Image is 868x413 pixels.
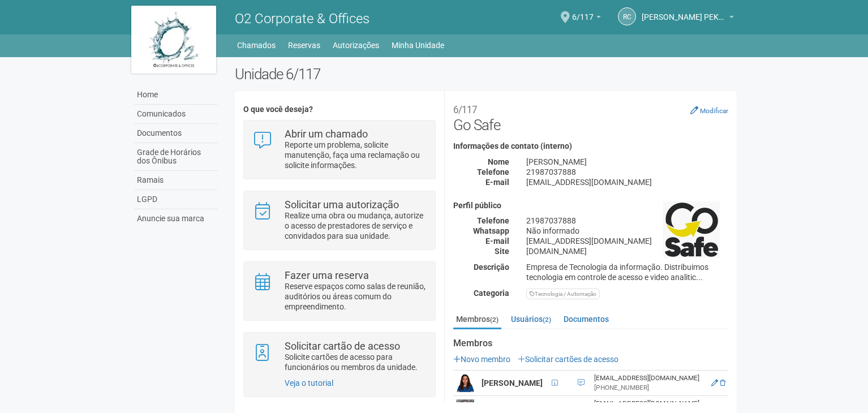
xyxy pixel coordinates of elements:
img: logo.jpg [131,6,216,74]
strong: Abrir um chamado [285,128,368,140]
div: Empresa de Tecnologia da informação. Distribuimos tecnologia em controle de acesso e video analit... [518,262,737,282]
h2: Go Safe [453,100,728,134]
a: Documentos [561,311,612,328]
small: Modificar [700,107,728,115]
a: Usuários(2) [508,311,554,328]
div: [DOMAIN_NAME] [518,246,737,256]
a: RC [618,7,636,25]
a: Solicitar cartões de acesso [518,355,618,364]
a: Modificar [690,106,728,115]
a: Solicitar cartão de acesso Solicite cartões de acesso para funcionários ou membros da unidade. [252,341,426,372]
h4: O que você deseja? [243,105,435,114]
span: RICARDO CABRAL PEKLY LUZ [642,2,727,21]
a: Veja o tutorial [285,378,333,388]
strong: Site [495,247,509,256]
div: [EMAIL_ADDRESS][DOMAIN_NAME] [518,177,737,187]
img: user.png [456,374,474,392]
a: Solicitar uma autorização Realize uma obra ou mudança, autorize o acesso de prestadores de serviç... [252,200,426,241]
strong: Telefone [477,167,509,177]
a: Grade de Horários dos Ônibus [134,143,218,171]
strong: Whatsapp [473,226,509,235]
strong: Membros [453,338,728,349]
div: [EMAIL_ADDRESS][DOMAIN_NAME] [594,399,704,408]
div: Não informado [518,226,737,236]
a: [PERSON_NAME] PEKLY LUZ [642,14,734,23]
div: Tecnologia / Automação [526,289,600,299]
a: Novo membro [453,355,510,364]
a: 6/117 [572,14,601,23]
div: 21987037888 [518,216,737,226]
a: Membros(2) [453,311,501,329]
p: Solicite cartões de acesso para funcionários ou membros da unidade. [285,352,427,372]
strong: Telefone [477,216,509,225]
small: 6/117 [453,104,477,115]
a: Abrir um chamado Reporte um problema, solicite manutenção, faça uma reclamação ou solicite inform... [252,129,426,170]
a: Editar membro [711,379,718,387]
div: [PHONE_NUMBER] [594,383,704,393]
p: Realize uma obra ou mudança, autorize o acesso de prestadores de serviço e convidados para sua un... [285,210,427,241]
small: (2) [490,316,499,324]
strong: E-mail [485,178,509,187]
a: Comunicados [134,105,218,124]
a: Ramais [134,171,218,190]
div: [EMAIL_ADDRESS][DOMAIN_NAME] [518,236,737,246]
a: Documentos [134,124,218,143]
div: 21987037888 [518,167,737,177]
strong: Categoria [474,289,509,298]
span: 6/117 [572,2,594,21]
span: O2 Corporate & Offices [235,11,369,27]
strong: Fazer uma reserva [285,269,369,281]
h4: Informações de contato (interno) [453,142,728,150]
strong: Descrição [474,263,509,272]
a: Reservas [288,37,320,53]
strong: [PERSON_NAME] [482,378,543,388]
div: [PERSON_NAME] [518,157,737,167]
strong: Solicitar cartão de acesso [285,340,400,352]
a: LGPD [134,190,218,209]
a: Autorizações [333,37,379,53]
strong: Nome [488,157,509,166]
h4: Perfil público [453,201,728,210]
strong: E-mail [485,236,509,246]
a: Excluir membro [720,379,725,387]
h2: Unidade 6/117 [235,66,737,83]
a: Chamados [237,37,276,53]
div: [EMAIL_ADDRESS][DOMAIN_NAME] [594,373,704,383]
img: business.png [663,201,720,258]
a: Anuncie sua marca [134,209,218,228]
small: (2) [543,316,551,324]
a: Fazer uma reserva Reserve espaços como salas de reunião, auditórios ou áreas comum do empreendime... [252,270,426,312]
p: Reporte um problema, solicite manutenção, faça uma reclamação ou solicite informações. [285,140,427,170]
a: Minha Unidade [392,37,444,53]
p: Reserve espaços como salas de reunião, auditórios ou áreas comum do empreendimento. [285,281,427,312]
a: Home [134,85,218,105]
strong: Solicitar uma autorização [285,199,399,210]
